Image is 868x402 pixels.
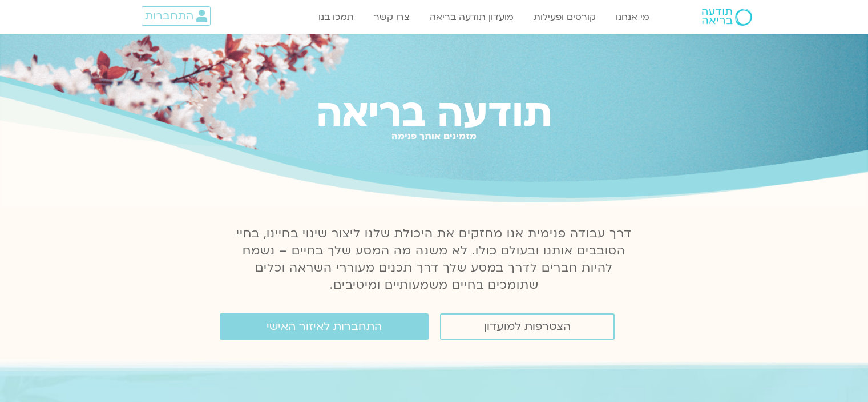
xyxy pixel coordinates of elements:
span: התחברות לאיזור האישי [267,320,382,333]
img: תודעה בריאה [702,9,752,26]
p: דרך עבודה פנימית אנו מחזקים את היכולת שלנו ליצור שינוי בחיינו, בחיי הסובבים אותנו ובעולם כולו. לא... [230,225,639,294]
a: מועדון תודעה בריאה [424,6,519,28]
a: הצטרפות למועדון [440,313,615,340]
a: תמכו בנו [313,6,360,28]
span: התחברות [145,10,193,22]
a: קורסים ופעילות [528,6,601,28]
a: התחברות לאיזור האישי [220,313,429,340]
a: צרו קשר [368,6,415,28]
span: הצטרפות למועדון [484,320,571,333]
a: מי אנחנו [610,6,655,28]
a: התחברות [142,6,211,26]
